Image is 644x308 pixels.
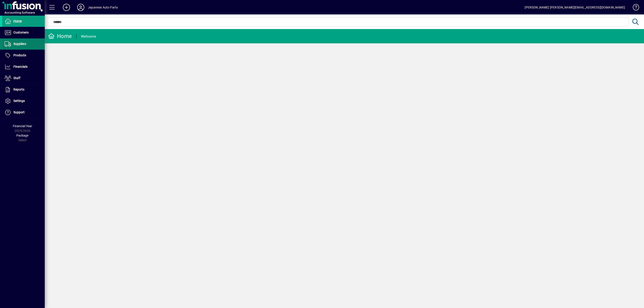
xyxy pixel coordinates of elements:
[13,31,29,34] span: Customers
[2,73,45,84] a: Staff
[525,4,625,11] div: [PERSON_NAME] [PERSON_NAME][EMAIL_ADDRESS][DOMAIN_NAME]
[2,84,45,95] a: Reports
[2,38,45,50] a: Suppliers
[88,4,118,11] div: Japanese Auto Parts
[13,42,26,46] span: Suppliers
[13,76,20,80] span: Staff
[13,65,28,68] span: Financials
[2,27,45,38] a: Customers
[81,33,96,40] div: Welcome
[13,19,22,23] span: Home
[13,99,25,103] span: Settings
[2,50,45,61] a: Products
[2,95,45,107] a: Settings
[13,124,32,128] span: Financial Year
[59,3,74,11] button: Add
[13,88,24,91] span: Reports
[2,61,45,72] a: Financials
[13,110,25,114] span: Support
[74,3,88,11] button: Profile
[2,107,45,118] a: Support
[13,53,26,57] span: Products
[629,1,638,15] a: Knowledge Base
[48,33,72,40] div: Home
[16,134,28,137] span: Package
